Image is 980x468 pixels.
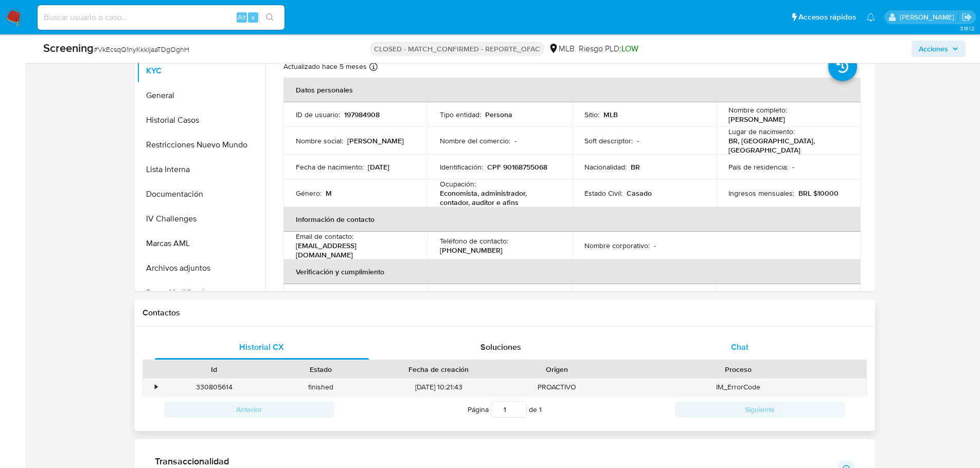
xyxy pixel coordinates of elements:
div: [DATE] 10:21:43 [374,379,504,396]
p: Nombre social : [296,136,343,145]
th: Datos personales [283,78,861,102]
p: Email de contacto : [296,232,353,241]
button: Marcas AML [137,231,265,256]
p: Fecha de nacimiento : [296,162,364,172]
button: KYC [137,59,265,83]
div: IM_ErrorCode [610,379,866,396]
h1: Contactos [142,308,867,318]
p: ID de usuario : [296,110,340,119]
p: 197984908 [344,110,380,119]
span: Acciones [919,41,948,57]
p: CLOSED - MATCH_CONFIRMED - REPORTE_OFAC [370,42,544,56]
p: Sitio : [584,110,599,119]
button: Lista Interna [137,157,265,182]
span: Chat [731,341,749,353]
button: Siguiente [675,401,845,418]
p: Nombre del comercio : [440,136,510,145]
div: Id [168,364,260,375]
p: Soft descriptor : [584,136,633,145]
p: Casado [627,189,652,198]
button: IV Challenges [137,207,265,231]
p: Género : [296,189,322,198]
p: MLB [603,110,618,119]
div: finished [268,379,374,396]
p: Identificación : [440,162,483,172]
span: s [252,12,255,22]
p: [PERSON_NAME] [728,115,785,124]
button: search-icon [259,10,280,25]
p: - [654,241,656,250]
p: Tipo entidad : [440,110,481,119]
span: Soluciones [480,341,521,353]
p: - [637,136,639,145]
button: Acciones [912,41,966,57]
div: PROACTIVO [504,379,610,396]
p: Teléfono de contacto : [440,236,508,246]
span: 1 [539,404,542,415]
a: Salir [961,12,972,23]
p: [PERSON_NAME] [347,136,404,145]
div: • [155,382,158,392]
span: LOW [621,43,638,54]
p: BR, [GEOGRAPHIC_DATA], [GEOGRAPHIC_DATA] [728,136,844,155]
p: Lugar de nacimiento : [728,127,795,136]
p: [PHONE_NUMBER] [440,246,503,255]
p: Actualizado hace 5 meses [283,62,367,71]
a: Notificaciones [866,13,875,22]
div: Origen [511,364,603,375]
div: 330805614 [161,379,268,396]
button: Documentación [137,182,265,207]
p: BRL $10000 [798,189,839,198]
button: Archivos adjuntos [137,256,265,280]
button: Restricciones Nuevo Mundo [137,133,265,157]
p: Nombre corporativo : [584,241,650,250]
span: Riesgo PLD: [579,43,638,54]
button: Datos Modificados [137,280,265,305]
div: Estado [275,364,367,375]
input: Buscar usuario o caso... [38,11,284,24]
span: Alt [238,12,246,22]
p: [EMAIL_ADDRESS][DOMAIN_NAME] [296,241,412,259]
p: CPF 90168755068 [487,162,547,172]
p: nicolas.tyrkiel@mercadolibre.com [900,12,958,22]
p: - [514,136,516,145]
p: Ingresos mensuales : [728,189,794,198]
div: Fecha de creación [381,364,496,375]
p: [DATE] [368,162,389,172]
p: Economista, administrador, contador, auditor e afins [440,189,556,207]
span: Accesos rápidos [798,12,856,23]
span: 3.161.2 [960,24,975,32]
div: Proceso [617,364,859,375]
span: Página de [468,401,542,418]
span: # VkEcsqQ1nyKkkljaaTDgOghH [94,44,189,54]
p: Nacionalidad : [584,162,627,172]
b: Screening [43,40,94,56]
p: País de residencia : [728,162,788,172]
span: Historial CX [239,341,284,353]
p: Nombre completo : [728,105,787,115]
th: Verificación y cumplimiento [283,259,861,284]
p: Estado Civil : [584,189,622,198]
div: MLB [548,43,575,54]
p: BR [631,162,640,172]
button: Anterior [164,401,334,418]
p: Ocupación : [440,179,476,189]
th: Información de contacto [283,207,861,232]
button: General [137,83,265,108]
button: Historial Casos [137,108,265,133]
p: M [326,189,332,198]
p: - [792,162,794,172]
p: Persona [485,110,512,119]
